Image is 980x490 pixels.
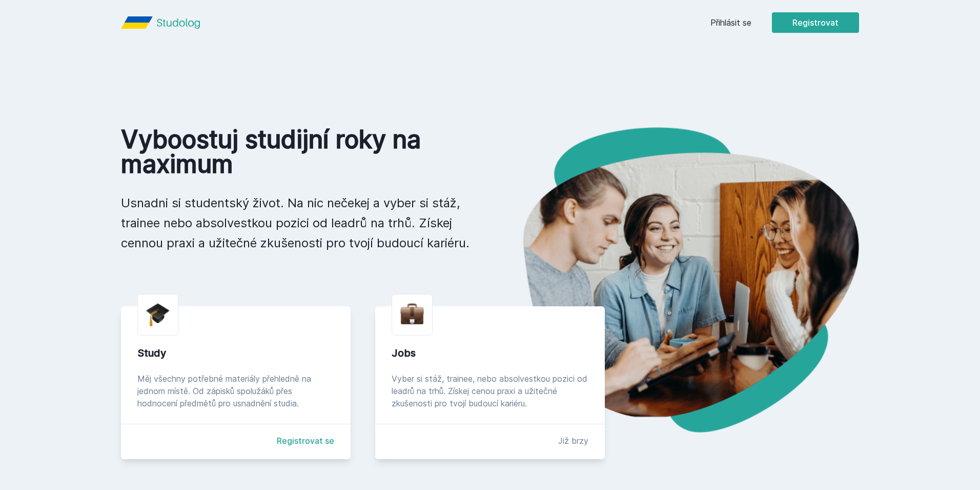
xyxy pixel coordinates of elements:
[392,373,588,409] div: Vyber si stáž, trainee, nebo absolvestkou pozici od leadrů na trhů. Získej cenou praxi a užitečné...
[772,12,859,33] button: Registrovat
[400,301,424,327] img: briefcase.png
[490,127,859,433] img: hero.png
[121,127,474,177] h1: Vyboostuj studijní roky na maximum
[146,303,170,327] img: graduation-cap.png
[137,346,334,360] div: Study
[392,346,588,360] div: Jobs
[137,373,334,409] div: Měj všechny potřebné materiály přehledně na jednom místě. Od zápisků spolužáků přes hodnocení pře...
[558,435,588,447] div: Již brzy
[277,435,334,447] a: Registrovat se
[710,16,751,29] a: Přihlásit se
[121,193,474,253] p: Usnadni si studentský život. Na nic nečekej a vyber si stáž, trainee nebo absolvestkou pozici od ...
